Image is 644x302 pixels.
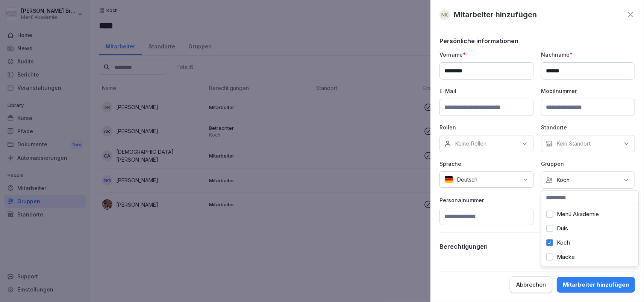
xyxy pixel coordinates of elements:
[557,254,575,260] label: Macke
[541,160,635,168] p: Gruppen
[556,176,570,184] p: Koch
[563,281,629,289] div: Mitarbeiter hinzufügen
[541,87,635,95] p: Mobilnummer
[439,171,533,188] div: Deutsch
[557,211,599,218] label: Menü Akademie
[454,9,537,20] p: Mitarbeiter hinzufügen
[556,140,591,147] p: Kein Standort
[557,239,570,246] label: Koch
[439,37,635,45] p: Persönliche informationen
[516,281,546,289] div: Abbrechen
[510,276,552,293] button: Abbrechen
[557,225,568,232] label: Duis
[541,51,635,59] p: Nachname
[439,123,533,131] p: Rollen
[444,176,453,183] img: de.svg
[439,9,450,20] div: NK
[439,196,533,204] p: Personalnummer
[439,243,488,250] p: Berechtigungen
[541,123,635,131] p: Standorte
[455,140,486,147] p: Keine Rollen
[439,51,533,59] p: Vorname
[557,277,635,293] button: Mitarbeiter hinzufügen
[439,87,533,95] p: E-Mail
[439,160,533,168] p: Sprache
